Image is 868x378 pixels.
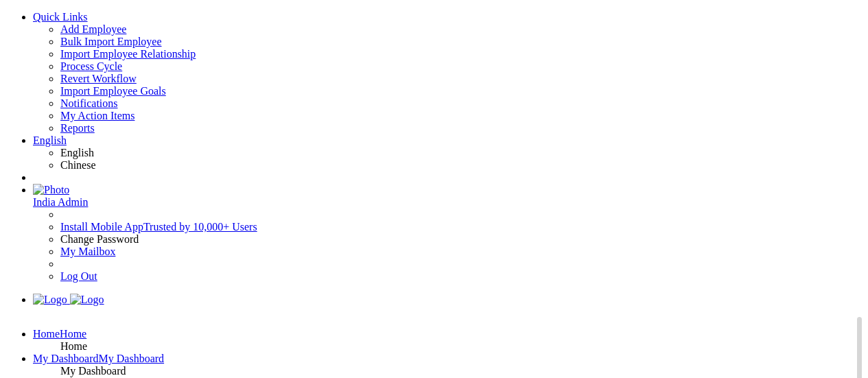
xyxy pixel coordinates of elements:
a: Quick Links [33,11,88,23]
a: Import Employee Relationship [60,48,196,60]
a: Add Employee [60,23,126,35]
a: English [60,147,94,158]
a: Chinese [60,159,96,171]
img: Logo [70,294,104,306]
a: Bulk Import Employee [60,36,162,47]
a: Reports [60,122,95,134]
a: My DashboardMy Dashboard [33,353,164,364]
label: My Dashboard [33,353,99,364]
a: Import Employee Goals [60,85,166,97]
span: Home [60,328,86,340]
a: Process Cycle [60,60,122,72]
img: Logo [33,294,67,306]
label: Home [33,328,60,340]
a: Log Out [60,270,97,282]
img: Photo [33,184,69,196]
a: English [33,134,67,146]
a: Change Password [60,233,139,245]
span: Trusted by 10,000+ Users [143,221,257,233]
a: Revert Workflow [60,73,137,84]
a: Install Mobile AppTrusted by 10,000+ Users [60,221,257,233]
a: HomeHome [33,328,86,340]
span: My Dashboard [60,365,126,377]
a: Photo India Admin [33,184,863,208]
a: Notifications [60,97,118,109]
span: Install Mobile App [60,221,143,233]
a: My Action Items [60,110,134,121]
span: Home [60,340,87,352]
span: India Admin [33,196,88,208]
a: My Mailbox [60,246,115,257]
span: My Dashboard [99,353,165,364]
